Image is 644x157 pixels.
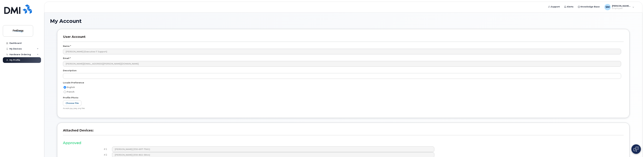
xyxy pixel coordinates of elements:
span: English [67,86,75,88]
span: French [67,91,74,93]
h4: #1 [65,148,107,151]
label: Email * [63,57,71,60]
h3: Attached Devices: [63,128,624,135]
label: Name * [63,45,71,48]
div: Accepts jpg, jpeg, png files [63,107,621,110]
h1: My Account [50,18,637,24]
input: French [64,91,66,93]
h3: User Account [63,35,624,42]
label: Locale Preference [63,81,84,84]
label: Profile Photo [63,96,78,99]
label: Choose File [63,100,81,106]
h3: Approved [63,141,624,145]
label: Description [63,69,77,72]
input: English [64,86,66,89]
img: Open chat [633,147,639,152]
h4: #2 [65,154,107,156]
